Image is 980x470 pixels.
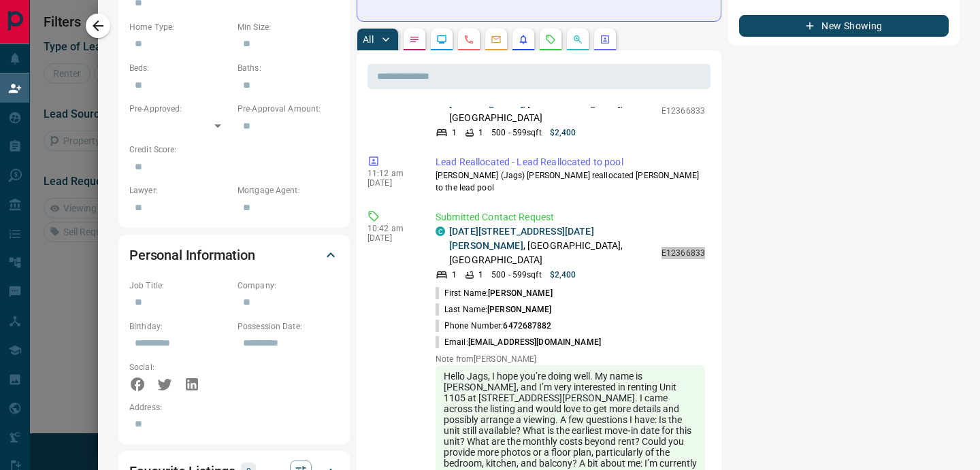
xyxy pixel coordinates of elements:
svg: Calls [463,34,474,45]
p: [DATE] [367,233,415,243]
p: Submitted Contact Request [436,210,705,224]
p: [PERSON_NAME] (Jags) [PERSON_NAME] reallocated [PERSON_NAME] to the lead pool [436,169,705,194]
p: Credit Score: [129,144,339,156]
p: 10:42 am [367,224,415,233]
svg: Emails [491,34,502,45]
h2: Personal Information [129,244,255,266]
p: Mortgage Agent: [238,184,339,197]
p: Pre-Approved: [129,103,231,115]
p: Lead Reallocated - Lead Reallocated to pool [436,155,705,169]
svg: Opportunities [572,34,583,45]
p: Address: [129,401,339,414]
p: Possession Date: [238,320,339,333]
p: 500 - 599 sqft [491,269,541,281]
p: Job Title: [129,280,231,292]
span: [PERSON_NAME] [487,305,551,314]
div: Personal Information [129,239,339,271]
svg: Agent Actions [600,34,610,45]
p: 1 [452,127,457,139]
button: New Showing [739,15,949,37]
p: Birthday: [129,320,231,333]
p: [DATE] [367,178,415,188]
p: 500 - 599 sqft [491,127,541,139]
a: [DATE][STREET_ADDRESS][DATE][PERSON_NAME] [449,226,594,251]
p: Last Name: [436,303,552,316]
span: 6472687882 [503,321,551,331]
svg: Requests [545,34,556,45]
p: Social: [129,361,231,373]
p: Pre-Approval Amount: [238,103,339,115]
p: First Name: [436,287,553,299]
p: Home Type: [129,21,231,33]
p: 1 [478,269,483,281]
p: 11:12 am [367,169,415,178]
span: [PERSON_NAME] [488,288,552,298]
svg: Listing Alerts [518,34,529,45]
p: Baths: [238,62,339,74]
svg: Notes [409,34,420,45]
p: , [GEOGRAPHIC_DATA], [GEOGRAPHIC_DATA] [449,224,655,267]
p: E12366833 [661,105,705,117]
p: All [363,35,374,44]
p: Lawyer: [129,184,231,197]
p: $2,400 [550,127,576,139]
span: [EMAIL_ADDRESS][DOMAIN_NAME] [468,337,601,347]
p: Phone Number: [436,320,552,332]
svg: Lead Browsing Activity [436,34,447,45]
p: $2,400 [550,269,576,281]
p: Email: [436,336,601,348]
p: E12366833 [661,247,705,259]
p: 1 [452,269,457,281]
div: condos.ca [436,226,445,236]
p: Note from [PERSON_NAME] [436,354,705,364]
p: 1 [478,127,483,139]
p: Company: [238,280,339,292]
p: Beds: [129,62,231,74]
p: Min Size: [238,21,339,33]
